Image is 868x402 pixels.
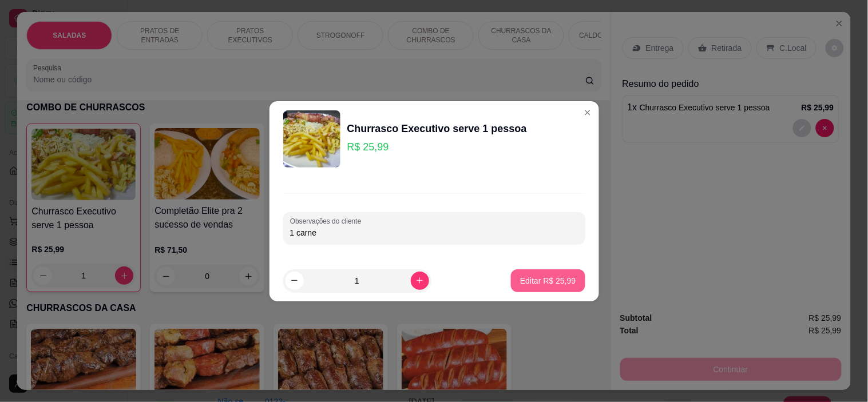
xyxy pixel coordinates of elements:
[290,227,578,238] input: Observações do cliente
[286,272,304,290] button: decrease-product-quantity
[520,275,576,286] p: Editar R$ 25,99
[511,269,585,292] button: Editar R$ 25,99
[347,139,527,155] p: R$ 25,99
[578,104,597,122] button: Close
[290,216,365,226] label: Observações do cliente
[283,110,340,168] img: product-image
[347,121,527,137] div: Churrasco Executivo serve 1 pessoa
[411,272,429,290] button: increase-product-quantity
